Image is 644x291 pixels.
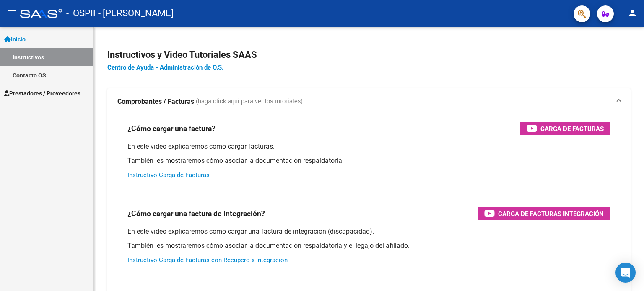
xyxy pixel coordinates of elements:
span: (haga click aquí para ver los tutoriales) [196,97,303,106]
mat-icon: menu [7,8,17,18]
h3: ¿Cómo cargar una factura? [127,123,216,134]
h3: ¿Cómo cargar una factura de integración? [127,208,265,219]
mat-icon: person [627,8,637,18]
p: En este video explicaremos cómo cargar facturas. [127,142,610,151]
strong: Comprobantes / Facturas [117,97,194,106]
span: - [PERSON_NAME] [98,4,174,23]
div: Open Intercom Messenger [615,263,636,283]
a: Instructivo Carga de Facturas [127,171,210,179]
span: Carga de Facturas Integración [498,209,604,219]
a: Centro de Ayuda - Administración de O.S. [107,64,223,71]
p: También les mostraremos cómo asociar la documentación respaldatoria. [127,156,610,165]
span: Prestadores / Proveedores [4,89,80,98]
h2: Instructivos y Video Tutoriales SAAS [107,47,631,63]
span: - OSPIF [66,4,98,23]
button: Carga de Facturas [520,122,610,135]
p: En este video explicaremos cómo cargar una factura de integración (discapacidad). [127,227,610,236]
span: Carga de Facturas [540,124,604,134]
span: Inicio [4,35,26,44]
a: Instructivo Carga de Facturas con Recupero x Integración [127,256,288,264]
mat-expansion-panel-header: Comprobantes / Facturas (haga click aquí para ver los tutoriales) [107,88,631,115]
p: También les mostraremos cómo asociar la documentación respaldatoria y el legajo del afiliado. [127,241,610,250]
button: Carga de Facturas Integración [478,207,610,220]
